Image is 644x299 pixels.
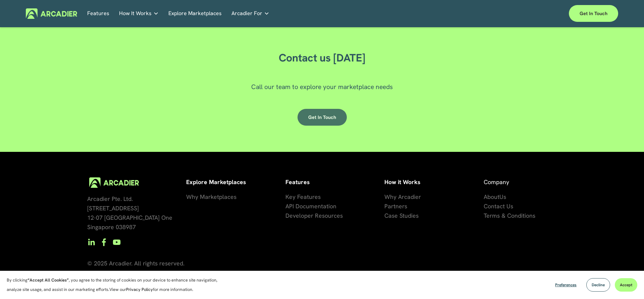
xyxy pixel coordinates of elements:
[484,212,535,219] span: Terms & Conditions
[285,178,310,186] strong: Features
[87,259,184,267] span: © 2025 Arcadier. All rights reserved.
[231,8,269,19] a: folder dropdown
[392,212,419,219] span: se Studies
[87,195,172,231] span: Arcadier Pte. Ltd. [STREET_ADDRESS] 12-07 [GEOGRAPHIC_DATA] One Singapore 038987
[592,282,605,288] span: Decline
[555,282,577,288] span: Preferences
[610,267,644,299] iframe: Chat Widget
[285,193,321,201] span: Key Features
[610,267,644,299] div: Widget de chat
[285,211,343,220] a: Developer Resources
[569,5,618,22] a: Get in touch
[285,212,343,219] span: Developer Resources
[285,202,336,210] span: API Documentation
[384,178,420,186] strong: How it Works
[87,238,95,246] a: LinkedIn
[388,202,407,210] span: artners
[550,278,582,292] button: Preferences
[484,202,513,210] span: Contact Us
[119,8,159,19] a: folder dropdown
[285,202,336,211] a: API Documentation
[28,277,69,283] strong: “Accept All Cookies”
[484,178,509,186] span: Company
[298,109,347,126] a: Get in touch
[248,51,396,65] h2: Contact us [DATE]
[231,9,262,18] span: Arcadier For
[388,202,407,211] a: artners
[7,275,225,294] p: By clicking , you agree to the storing of cookies on your device to enhance site navigation, anal...
[484,192,499,202] a: About
[26,8,77,19] img: Arcadier
[586,278,610,292] button: Decline
[384,212,392,219] span: Ca
[186,178,246,186] strong: Explore Marketplaces
[499,193,506,201] span: Us
[87,8,109,19] a: Features
[285,192,321,202] a: Key Features
[188,82,456,92] p: Call our team to explore your marketplace needs
[384,211,392,220] a: Ca
[113,238,121,246] a: YouTube
[484,211,535,220] a: Terms & Conditions
[484,193,499,201] span: About
[384,192,421,202] a: Why Arcadier
[100,238,108,246] a: Facebook
[186,192,236,202] a: Why Marketplaces
[392,211,419,220] a: se Studies
[384,202,388,211] a: P
[119,9,152,18] span: How It Works
[384,193,421,201] span: Why Arcadier
[126,287,153,292] a: Privacy Policy
[168,8,222,19] a: Explore Marketplaces
[186,193,236,201] span: Why Marketplaces
[484,202,513,211] a: Contact Us
[384,202,388,210] span: P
